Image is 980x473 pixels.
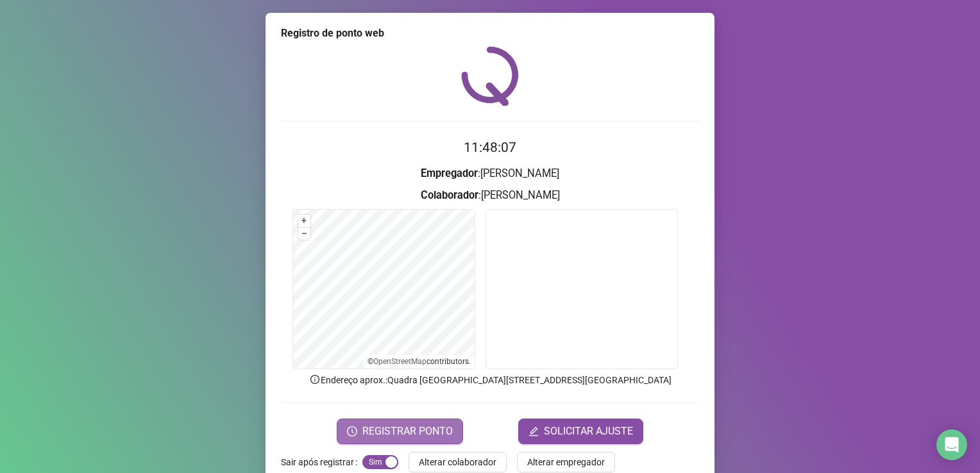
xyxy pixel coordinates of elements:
[281,373,699,387] p: Endereço aprox. : Quadra [GEOGRAPHIC_DATA][STREET_ADDRESS][GEOGRAPHIC_DATA]
[347,426,357,436] span: clock-circle
[461,46,519,106] img: QRPoint
[281,187,699,204] h3: : [PERSON_NAME]
[528,426,539,436] span: edit
[518,419,643,444] button: editSOLICITAR AJUSTE
[936,429,967,460] div: Open Intercom Messenger
[464,140,516,155] time: 11:48:07
[281,26,699,41] div: Registro de ponto web
[421,189,478,201] strong: Colaborador
[527,455,605,469] span: Alterar empregador
[367,357,471,366] li: © contributors.
[421,167,478,179] strong: Empregador
[419,455,496,469] span: Alterar colaborador
[298,215,310,227] button: +
[373,357,427,366] a: OpenStreetMap
[309,374,321,385] span: info-circle
[281,165,699,182] h3: : [PERSON_NAME]
[409,452,507,472] button: Alterar colaborador
[337,419,463,444] button: REGISTRAR PONTO
[281,452,362,472] label: Sair após registrar
[362,424,453,439] span: REGISTRAR PONTO
[544,424,633,439] span: SOLICITAR AJUSTE
[517,452,615,472] button: Alterar empregador
[298,228,310,240] button: –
